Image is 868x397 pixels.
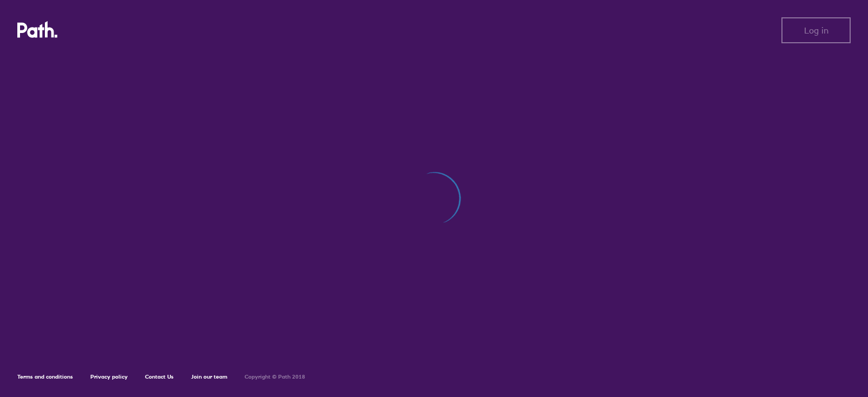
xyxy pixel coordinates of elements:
h6: Copyright © Path 2018 [245,374,305,380]
a: Privacy policy [90,373,128,380]
a: Terms and conditions [17,373,73,380]
span: Log in [804,25,828,35]
a: Join our team [191,373,227,380]
a: Contact Us [145,373,174,380]
button: Log in [781,17,851,43]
